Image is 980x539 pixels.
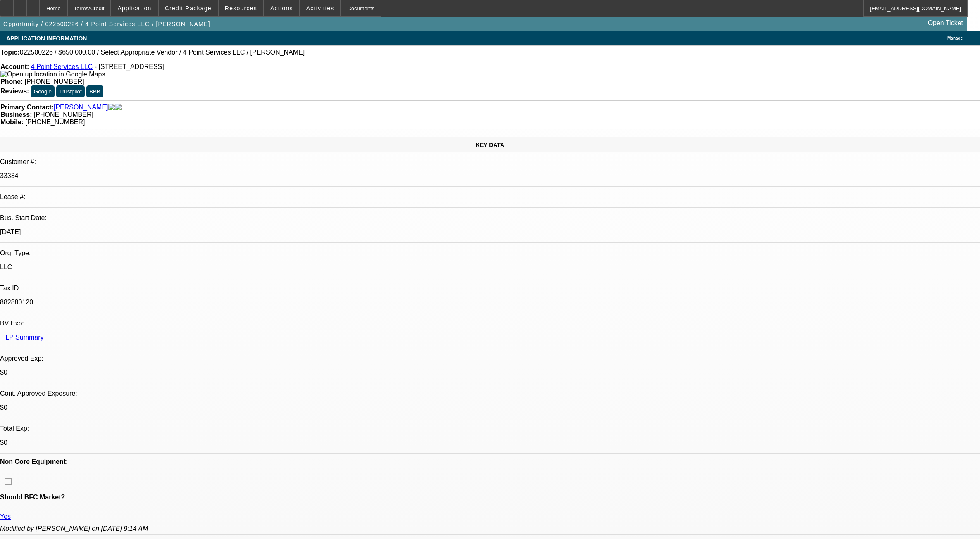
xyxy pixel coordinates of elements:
a: View Google Maps [0,71,105,78]
span: Activities [306,5,334,12]
span: Resources [225,5,257,12]
button: Activities [300,0,341,16]
a: Open Ticket [925,16,966,30]
span: Application [117,5,151,12]
span: Manage [947,36,963,40]
strong: Business: [0,111,32,118]
span: [PHONE_NUMBER] [34,111,93,118]
span: APPLICATION INFORMATION [6,35,87,42]
strong: Account: [0,63,29,70]
button: Credit Package [159,0,218,16]
span: Opportunity / 022500226 / 4 Point Services LLC / [PERSON_NAME] [3,21,210,27]
span: - [STREET_ADDRESS] [95,63,164,70]
img: Open up location in Google Maps [0,71,105,78]
span: Credit Package [165,5,212,12]
button: Trustpilot [56,85,84,97]
strong: Phone: [0,78,23,85]
span: [PHONE_NUMBER] [25,78,84,85]
a: LP Summary [5,334,43,341]
button: Actions [264,0,299,16]
button: Google [31,85,55,97]
strong: Mobile: [0,119,24,126]
button: Resources [219,0,263,16]
span: [PHONE_NUMBER] [25,119,85,126]
button: BBB [86,85,103,97]
a: [PERSON_NAME] [54,104,108,111]
strong: Reviews: [0,88,29,95]
img: linkedin-icon.png [115,104,122,111]
strong: Topic: [0,49,20,56]
a: 4 Point Services LLC [31,63,93,70]
strong: Primary Contact: [0,104,54,111]
span: 022500226 / $650,000.00 / Select Appropriate Vendor / 4 Point Services LLC / [PERSON_NAME] [20,49,305,56]
img: facebook-icon.png [108,104,115,111]
button: Application [111,0,157,16]
span: Actions [270,5,293,12]
span: KEY DATA [476,142,504,148]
